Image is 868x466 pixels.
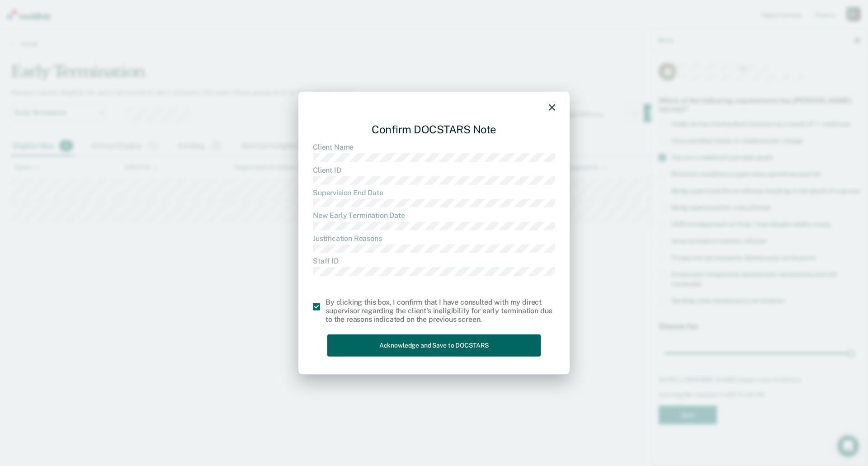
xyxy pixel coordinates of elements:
dt: Staff ID [313,257,555,265]
button: Acknowledge and Save to DOCSTARS [327,334,541,357]
dt: Client ID [313,165,555,174]
div: Confirm DOCSTARS Note [313,115,555,143]
div: By clicking this box, I confirm that I have consulted with my direct supervisor regarding the cli... [325,297,555,324]
dt: Supervision End Date [313,188,555,197]
dt: Client Name [313,143,555,151]
dt: Justification Reasons [313,234,555,243]
dt: New Early Termination Date [313,211,555,220]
